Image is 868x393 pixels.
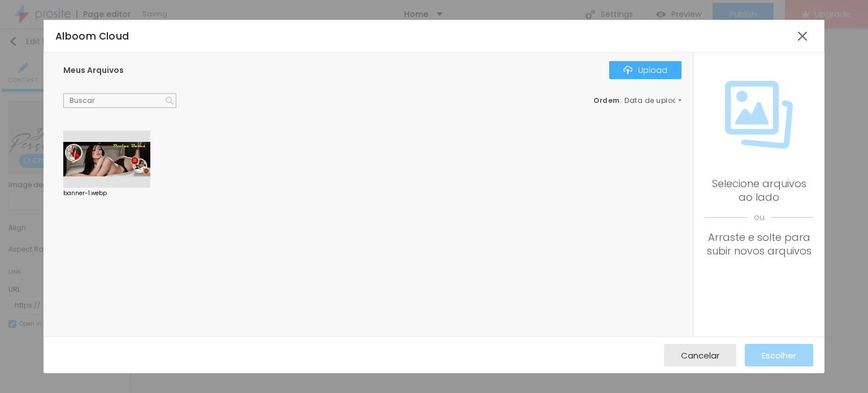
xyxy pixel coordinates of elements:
[623,66,632,75] img: Icone
[705,177,813,258] div: Selecione arquivos ao lado Arraste e solte para subir novos arquivos
[63,191,150,196] div: banner-1.webp
[624,97,683,104] span: Data de upload
[166,97,173,105] img: Icone
[705,204,813,231] span: ou
[725,81,793,149] img: Icone
[745,344,813,366] button: Escolher
[762,351,796,360] span: Escolher
[681,351,719,360] span: Cancelar
[63,64,124,76] span: Meus Arquivos
[609,61,682,79] button: IconeUpload
[63,93,176,108] input: Buscar
[664,344,736,366] button: Cancelar
[593,97,682,104] div: :
[55,29,129,43] span: Alboom Cloud
[593,96,620,105] span: Ordem
[623,66,667,75] div: Upload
